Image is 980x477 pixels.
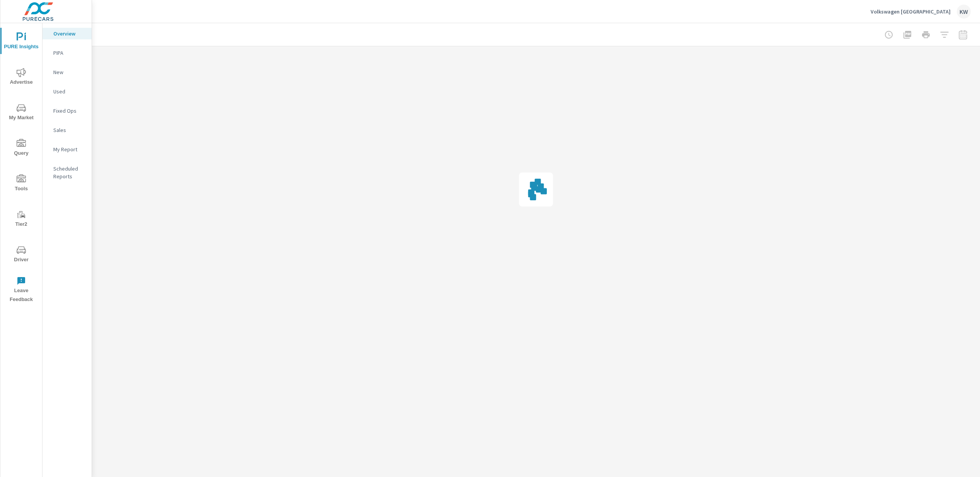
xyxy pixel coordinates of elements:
div: My Report [43,144,92,155]
p: Sales [53,126,85,134]
p: Volkswagen [GEOGRAPHIC_DATA] [871,8,951,15]
span: Tier2 [3,210,40,229]
div: New [43,66,92,78]
p: New [53,68,85,76]
p: PIPA [53,49,85,57]
div: PIPA [43,47,92,59]
span: Advertise [3,68,40,87]
div: Used [43,86,92,97]
span: Query [3,139,40,158]
p: Fixed Ops [53,107,85,115]
div: Fixed Ops [43,105,92,117]
span: My Market [3,103,40,122]
div: Overview [43,28,92,39]
span: Driver [3,245,40,264]
div: Scheduled Reports [43,163,92,182]
span: Leave Feedback [3,276,40,304]
div: KW [957,5,971,19]
span: PURE Insights [3,32,40,51]
p: Used [53,88,85,95]
p: Overview [53,30,85,37]
p: Scheduled Reports [53,165,85,180]
span: Tools [3,174,40,193]
div: nav menu [0,23,42,307]
div: Sales [43,124,92,136]
p: My Report [53,145,85,153]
